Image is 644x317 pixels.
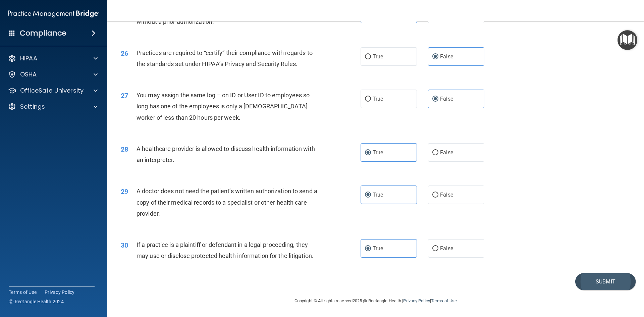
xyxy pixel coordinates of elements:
[373,149,383,156] span: True
[432,150,438,155] input: False
[373,53,383,60] span: True
[121,241,128,249] span: 30
[365,97,371,102] input: True
[440,96,453,102] span: False
[121,49,128,57] span: 26
[440,149,453,156] span: False
[121,188,128,196] span: 29
[8,70,98,78] a: OSHA
[20,70,37,78] p: OSHA
[20,29,66,38] h4: Compliance
[365,246,371,251] input: True
[20,87,84,95] p: OfficeSafe University
[137,49,313,67] span: Practices are required to “certify” their compliance with regards to the standards set under HIPA...
[8,87,98,95] a: OfficeSafe University
[440,245,453,252] span: False
[373,245,383,252] span: True
[137,188,317,217] span: A doctor does not need the patient’s written authorization to send a copy of their medical record...
[610,271,636,296] iframe: Drift Widget Chat Controller
[20,54,37,62] p: HIPAA
[137,241,314,259] span: If a practice is a plaintiff or defendant in a legal proceeding, they may use or disclose protect...
[8,54,98,62] a: HIPAA
[20,103,45,111] p: Settings
[8,7,99,20] img: PMB logo
[432,246,438,251] input: False
[373,96,383,102] span: True
[365,193,371,198] input: True
[373,192,383,198] span: True
[253,290,498,312] div: Copyright © All rights reserved 2025 @ Rectangle Health | |
[575,273,636,290] button: Submit
[137,92,310,121] span: You may assign the same log – on ID or User ID to employees so long has one of the employees is o...
[432,54,438,59] input: False
[137,7,314,25] span: Appointment reminders are allowed under the HIPAA Privacy Rule without a prior authorization.
[9,289,37,296] a: Terms of Use
[440,53,453,60] span: False
[440,192,453,198] span: False
[45,289,75,296] a: Privacy Policy
[8,103,98,111] a: Settings
[403,298,430,303] a: Privacy Policy
[365,150,371,155] input: True
[137,145,315,163] span: A healthcare provider is allowed to discuss health information with an interpreter.
[365,54,371,59] input: True
[618,30,637,50] button: Open Resource Center
[121,92,128,100] span: 27
[431,298,457,303] a: Terms of Use
[432,97,438,102] input: False
[432,193,438,198] input: False
[9,298,64,305] span: Ⓒ Rectangle Health 2024
[121,145,128,153] span: 28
